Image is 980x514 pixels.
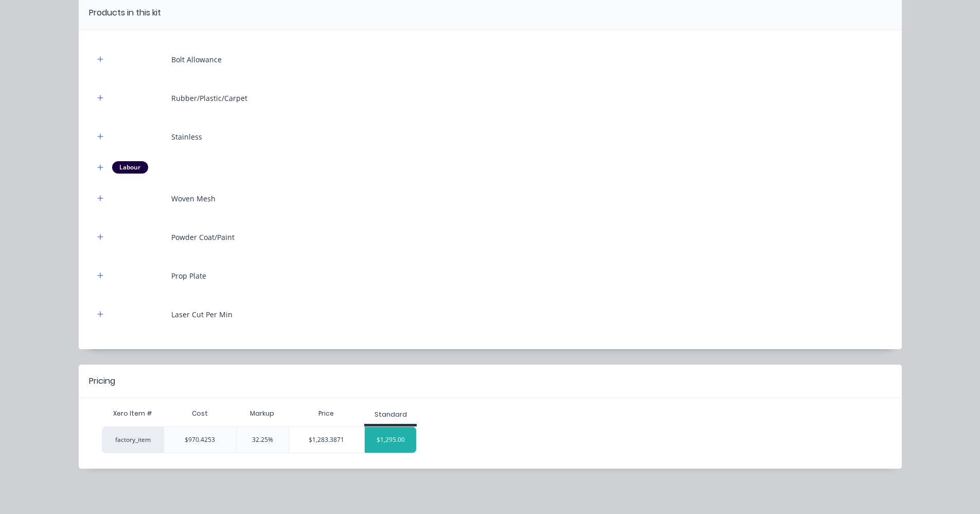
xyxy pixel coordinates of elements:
div: $970.4253 [164,426,236,453]
div: Laser Cut Per Min [171,309,233,320]
div: Markup [236,403,289,424]
div: Powder Coat/Paint [171,232,235,243]
div: Prop Plate [171,270,206,281]
div: Stainless [171,131,202,142]
div: Price [289,403,365,424]
div: factory_item [102,426,164,453]
div: Xero Item # [102,403,164,424]
div: $1,283.3871 [289,427,365,453]
div: Woven Mesh [171,193,216,204]
div: Rubber/Plastic/Carpet [171,93,247,104]
div: Products in this kit [89,7,161,19]
div: Pricing [89,375,115,387]
div: 32.25% [236,426,289,453]
div: Labour [112,161,148,174]
div: Cost [164,403,236,424]
div: $1,295.00 [365,427,416,453]
div: Standard [375,410,407,419]
div: Bolt Allowance [171,54,222,65]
